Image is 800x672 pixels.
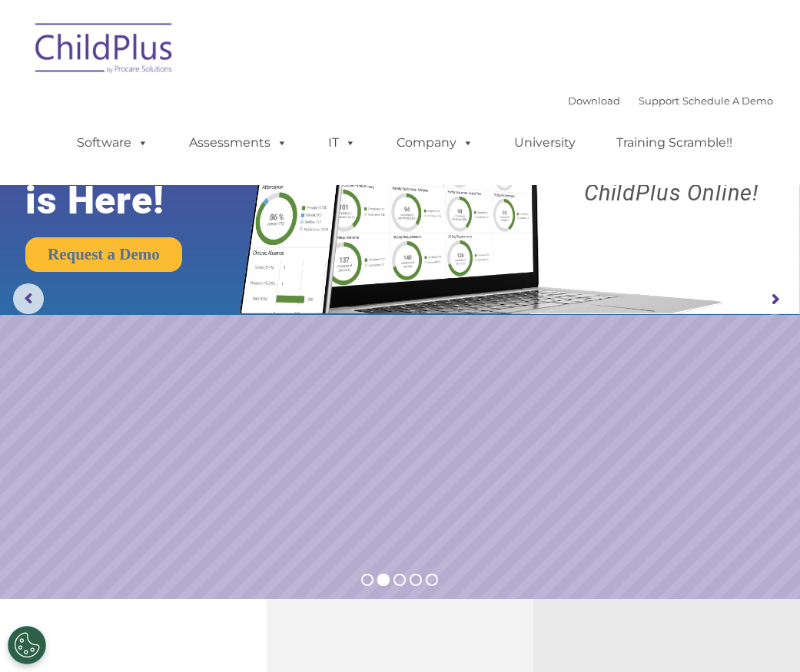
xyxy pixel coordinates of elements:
[499,127,591,158] a: University
[601,127,748,158] a: Training Scramble!!
[553,100,790,204] rs-layer: Boost your productivity and streamline your success in ChildPlus Online!
[568,94,773,107] font: |
[568,94,620,107] a: Download
[639,94,679,107] a: Support
[313,127,371,158] a: IT
[61,127,164,158] a: Software
[28,12,181,89] img: ChildPlus by Procare Solutions
[682,94,773,107] a: Schedule A Demo
[381,127,489,158] a: Company
[174,127,303,158] a: Assessments
[25,237,182,272] a: Request a Demo
[8,626,46,664] button: Cookies Settings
